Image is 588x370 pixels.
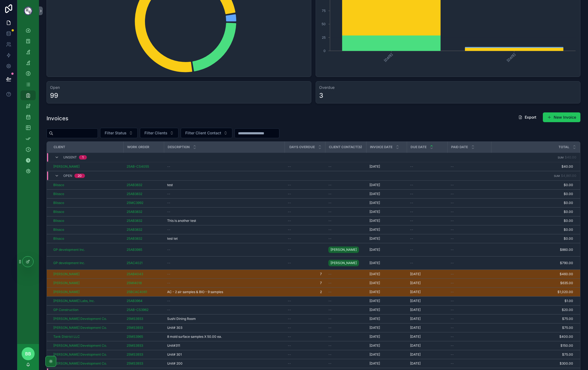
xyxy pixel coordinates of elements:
span: 25AB3964 [127,299,143,303]
span: -- [410,261,413,265]
a: -- [328,219,363,223]
span: $0.00 [491,236,573,241]
span: -- [451,183,454,187]
a: [DATE] [369,219,404,223]
span: -- [451,299,454,303]
a: [PERSON_NAME] [53,281,80,285]
span: -- [288,261,291,265]
span: -- [451,261,454,265]
span: -- [328,192,332,196]
a: 25AB4043 [127,272,161,276]
span: -- [288,192,291,196]
span: [DATE] [369,236,380,241]
span: Blissco [53,210,64,214]
a: $0.00 [491,183,573,187]
a: -- [167,201,281,205]
span: -- [410,201,413,205]
a: [PERSON_NAME] [53,272,120,276]
a: -- [410,164,444,169]
span: [DATE] [410,281,421,285]
a: -- [167,261,281,265]
span: -- [288,248,291,252]
span: -- [451,290,454,294]
a: 25BCAC4061 [127,290,161,294]
a: [DATE] [369,299,404,303]
a: GP development Inc. [53,261,85,265]
span: [DATE] [369,164,380,169]
span: Filter Client Contact [185,130,221,136]
span: [DATE] [369,201,380,205]
a: 25AB3985 [127,248,142,252]
a: 25MI4018 [127,281,161,285]
a: -- [328,281,363,285]
a: -- [167,248,281,252]
a: [DATE] [410,290,444,294]
a: $1.00 [491,299,573,303]
span: -- [167,272,170,276]
a: -- [167,164,281,169]
span: [DATE] [369,281,380,285]
a: [PERSON_NAME] [53,290,120,294]
span: $0.00 [491,192,573,196]
a: -- [410,210,444,214]
a: -- [328,183,363,187]
a: [PERSON_NAME] [328,245,363,254]
a: -- [328,290,363,294]
div: scrollable content [17,22,39,183]
a: 25AB3832 [127,219,142,223]
span: [DATE] [369,210,380,214]
a: Blissco [53,201,120,205]
a: -- [328,164,363,169]
span: -- [167,192,170,196]
a: 25AB-CS3962 [127,308,161,312]
span: [PERSON_NAME] [53,290,80,294]
span: -- [451,272,454,276]
span: -- [328,183,332,187]
a: [DATE] [369,210,404,214]
a: 25AB3832 [127,183,142,187]
span: [DATE] [369,219,380,223]
a: -- [288,164,322,169]
a: [DATE] [369,272,404,276]
a: [DATE] [369,183,404,187]
span: -- [328,290,332,294]
span: 25AB-CS4055 [127,164,149,169]
span: -- [288,183,291,187]
a: 25AB3832 [127,183,161,187]
span: -- [288,219,291,223]
span: -- [167,228,170,232]
span: -- [328,164,332,169]
span: -- [328,210,332,214]
a: $460.00 [491,272,573,276]
a: 25AC4021 [127,261,143,265]
a: Blissco [53,201,64,205]
span: 25AB3832 [127,228,142,232]
a: [PERSON_NAME] [53,164,80,169]
span: [DATE] [410,290,421,294]
span: -- [288,210,291,214]
span: -- [167,248,170,252]
button: Export [514,112,541,122]
span: [PERSON_NAME] [53,272,80,276]
a: -- [328,272,363,276]
a: test [167,183,281,187]
a: GP Construction [53,308,78,312]
span: Blissco [53,236,64,241]
a: 7 [288,272,322,276]
a: $40.00 [491,164,573,169]
a: -- [288,261,322,265]
a: [DATE] [410,299,444,303]
a: -- [451,192,488,196]
span: [DATE] [369,272,380,276]
span: Blissco [53,192,64,196]
a: $635.00 [491,281,573,285]
span: -- [328,299,332,303]
span: [DATE] [369,183,380,187]
span: $0.00 [491,228,573,232]
span: 25MC3992 [127,201,143,205]
span: -- [451,248,454,252]
a: This is another test [167,219,281,223]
